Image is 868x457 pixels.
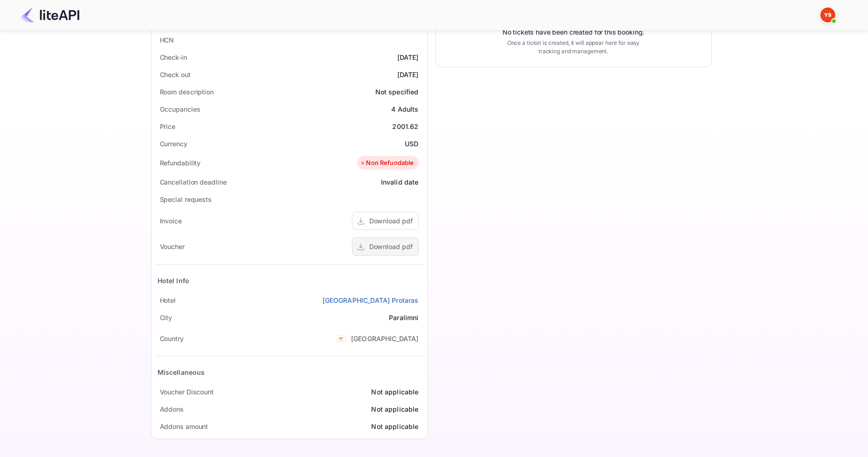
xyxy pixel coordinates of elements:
[160,121,176,131] div: Price
[160,104,201,114] div: Occupancies
[820,7,835,22] img: Yandex Support
[160,242,185,251] div: Voucher
[392,121,418,131] div: 2001.62
[160,387,214,397] div: Voucher Discount
[158,276,190,286] div: Hotel Info
[160,177,227,187] div: Cancellation deadline
[381,177,419,187] div: Invalid date
[160,158,201,168] div: Refundability
[160,216,182,226] div: Invoice
[369,242,413,251] div: Download pdf
[160,70,191,79] div: Check out
[391,104,418,114] div: 4 Adults
[369,216,413,226] div: Download pdf
[160,334,184,343] div: Country
[502,28,645,37] p: No tickets have been created for this booking.
[405,139,418,149] div: USD
[160,194,212,204] div: Special requests
[371,404,418,414] div: Not applicable
[160,404,184,414] div: Addons
[160,139,187,149] div: Currency
[351,334,419,343] div: [GEOGRAPHIC_DATA]
[397,70,419,79] div: [DATE]
[160,421,208,431] div: Addons amount
[500,39,647,56] p: Once a ticket is created, it will appear here for easy tracking and management.
[158,367,205,377] div: Miscellaneous
[21,7,79,22] img: LiteAPI Logo
[160,87,214,97] div: Room description
[359,158,414,168] div: Non Refundable
[375,87,419,97] div: Not specified
[389,313,418,322] div: Paralimni
[160,35,174,45] div: HCN
[160,313,172,322] div: City
[371,421,418,431] div: Not applicable
[371,387,418,397] div: Not applicable
[397,52,419,62] div: [DATE]
[160,295,176,305] div: Hotel
[160,52,187,62] div: Check-in
[323,295,419,305] a: [GEOGRAPHIC_DATA] Protaras
[336,330,346,347] span: United States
